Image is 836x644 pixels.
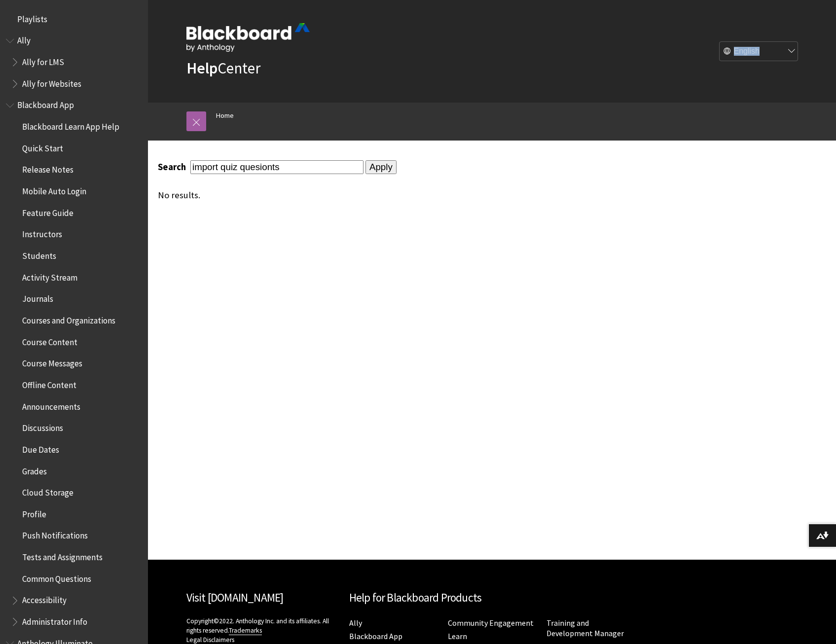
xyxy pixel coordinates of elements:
span: Courses and Organizations [22,312,115,325]
span: Push Notifications [22,528,88,541]
span: Course Content [22,334,77,347]
nav: Book outline for Blackboard App Help [6,97,142,630]
span: Offline Content [22,377,76,390]
span: Accessibility [22,592,67,606]
a: Ally [349,618,362,628]
span: Ally for Websites [22,75,81,89]
input: Apply [365,160,397,174]
select: Site Language Selector [720,42,799,62]
span: Quick Start [22,140,63,153]
span: Ally [17,33,31,46]
a: Trademarks [229,626,262,635]
h2: Help for Blackboard Products [349,589,635,607]
a: Visit [DOMAIN_NAME] [186,590,284,605]
nav: Book outline for Anthology Ally Help [6,33,142,92]
a: Community Engagement [448,618,534,628]
span: Common Questions [22,571,91,584]
span: Blackboard Learn App Help [22,118,119,132]
span: Grades [22,463,47,476]
span: Mobile Auto Login [22,183,86,196]
a: Home [216,109,234,122]
span: Course Messages [22,356,82,369]
span: Students [22,248,56,261]
div: No results. [158,190,680,201]
span: Profile [22,506,46,519]
span: Tests and Assignments [22,549,103,562]
a: HelpCenter [186,58,260,78]
strong: Help [186,58,218,78]
span: Due Dates [22,441,59,455]
span: Ally for LMS [22,54,64,67]
a: Blackboard App [349,631,402,642]
span: Cloud Storage [22,484,73,498]
img: Blackboard by Anthology [186,23,310,52]
span: Instructors [22,226,62,240]
span: Release Notes [22,162,73,175]
nav: Book outline for Playlists [6,11,142,28]
span: Journals [22,291,53,304]
a: Learn [448,631,467,642]
span: Discussions [22,420,63,433]
a: Training and Development Manager [546,618,624,639]
span: Feature Guide [22,205,73,218]
span: Playlists [17,11,47,24]
label: Search [158,161,188,173]
span: Blackboard App [17,97,74,110]
span: Administrator Info [22,613,87,627]
span: Announcements [22,398,80,412]
span: Activity Stream [22,269,77,283]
